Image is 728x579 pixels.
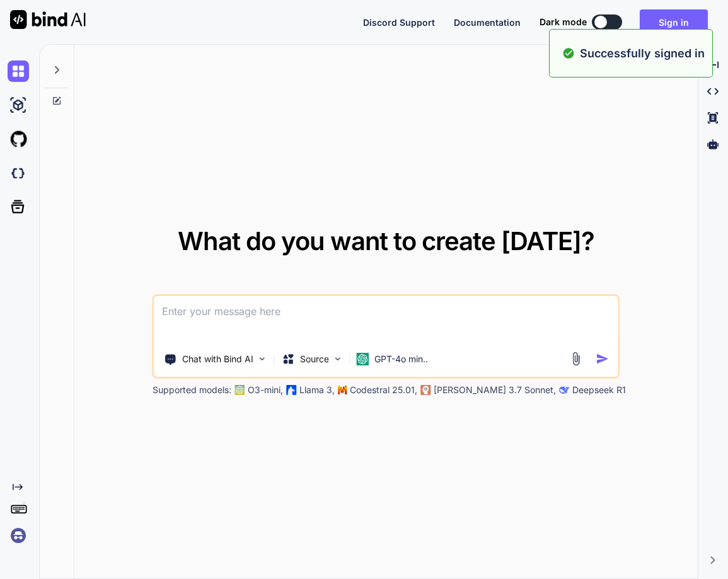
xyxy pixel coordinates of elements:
img: alert [562,45,575,62]
p: O3-mini, [248,384,283,396]
img: chat [8,60,29,82]
p: Successfully signed in [580,45,705,62]
p: Llama 3, [299,384,335,396]
img: GPT-4o mini [357,353,369,365]
span: What do you want to create [DATE]? [178,226,594,256]
button: Discord Support [363,16,435,29]
img: claude [421,385,431,395]
img: Llama2 [287,385,297,395]
img: ai-studio [8,95,29,116]
img: darkCloudIdeIcon [8,163,29,184]
img: claude [560,385,570,395]
img: Pick Models [333,353,344,364]
p: Chat with Bind AI [182,353,253,365]
img: icon [596,352,609,365]
img: signin [8,525,29,546]
span: Discord Support [363,17,435,28]
p: GPT-4o min.. [374,353,428,365]
p: Deepseek R1 [572,384,626,396]
span: Documentation [454,17,521,28]
p: Source [300,353,329,365]
img: GPT-4 [235,385,245,395]
img: Bind AI [10,10,86,29]
p: Supported models: [153,384,231,396]
p: Codestral 25.01, [350,384,417,396]
img: Pick Tools [257,353,268,364]
p: [PERSON_NAME] 3.7 Sonnet, [434,384,556,396]
img: githubLight [8,129,29,150]
img: attachment [569,352,583,366]
img: Mistral-AI [338,386,347,394]
span: Dark mode [540,16,587,28]
button: Sign in [640,9,708,35]
button: Documentation [454,16,521,29]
